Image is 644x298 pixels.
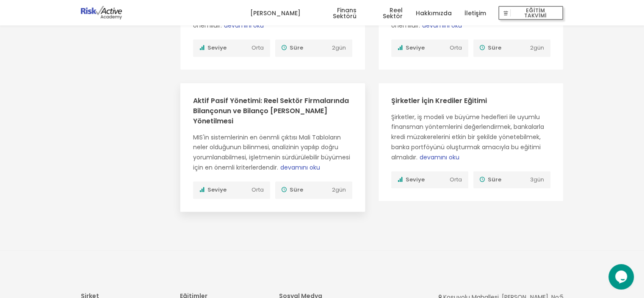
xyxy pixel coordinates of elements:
button: EĞİTİM TAKVİMİ [498,6,563,20]
span: Orta [252,44,264,53]
span: Seviye [398,175,448,184]
span: 2 gün [530,44,544,53]
span: Seviye [199,44,249,53]
span: devamını oku [420,153,459,162]
a: EĞİTİM TAKVİMİ [498,0,563,26]
iframe: chat widget [608,264,636,290]
span: Süre [282,44,330,53]
a: Aktif Pasif Yönetimi: Reel Sektör Firmalarında Bilançonun ve Bilanço [PERSON_NAME] Yönetilmesi [193,96,349,126]
a: İletişim [464,0,486,26]
span: devamını oku [422,21,462,30]
span: Süre [480,44,528,53]
span: Orta [450,44,462,53]
span: Süre [282,186,330,195]
span: devamını oku [224,21,264,30]
a: Finans Sektörü [313,0,357,26]
span: Orta [252,186,264,195]
span: 2 gün [332,186,346,195]
a: Şirketler İçin Krediler Eğitimi [391,96,487,106]
span: Şirketler, iş modeli ve büyüme hedefleri ile uyumlu finansman yöntemlerini değerlendirmek, bankal... [391,113,544,162]
span: Seviye [199,186,249,195]
img: logo-dark.png [81,6,122,19]
a: Hakkımızda [415,0,451,26]
span: 3 gün [530,175,544,184]
a: [PERSON_NAME] [250,0,300,26]
span: 2 gün [332,44,346,53]
span: devamını oku [280,163,320,172]
span: EĞİTİM TAKVİMİ [511,7,560,19]
span: MIS'in sistemlerinin en öenmli çıktısı Mali Tabloların neler olduğunun bilinmesi, analizinin yapı... [193,133,350,172]
span: Süre [480,175,528,184]
span: Orta [450,175,462,184]
a: Reel Sektör [369,0,403,26]
span: Seviye [398,44,448,53]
